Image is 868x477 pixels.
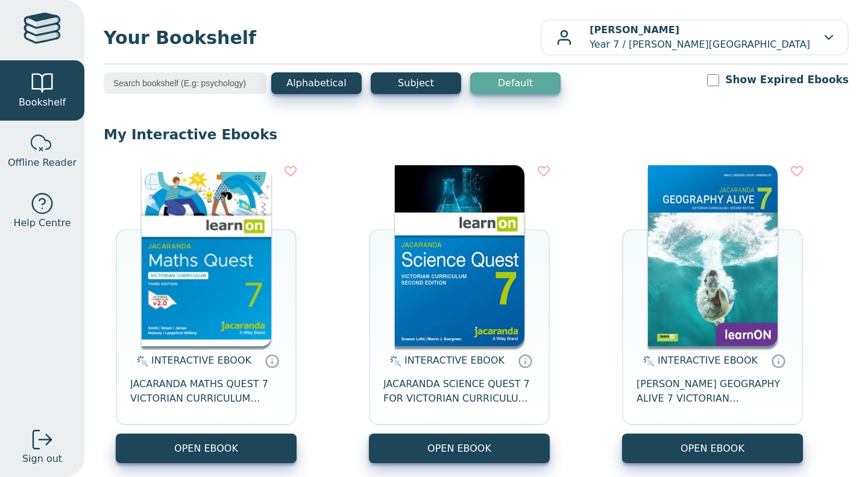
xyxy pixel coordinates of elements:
input: Search bookshelf (E.g: psychology) [104,72,266,94]
button: OPEN EBOOK [622,434,803,463]
span: Help Centre [13,216,71,230]
span: Sign out [22,452,62,466]
img: interactive.svg [386,354,401,368]
p: My Interactive Ebooks [104,125,849,144]
span: Offline Reader [8,156,77,170]
a: Interactive eBooks are accessed online via the publisher’s portal. They contain interactive resou... [518,353,532,368]
a: Interactive eBooks are accessed online via the publisher’s portal. They contain interactive resou... [771,353,785,368]
span: INTERACTIVE EBOOK [151,355,251,366]
span: JACARANDA SCIENCE QUEST 7 FOR VICTORIAN CURRICULUM LEARNON 2E EBOOK [383,377,535,406]
img: 329c5ec2-5188-ea11-a992-0272d098c78b.jpg [395,165,524,346]
span: [PERSON_NAME] GEOGRAPHY ALIVE 7 VICTORIAN CURRICULUM LEARNON EBOOK 2E [637,377,788,406]
span: Bookshelf [19,95,66,110]
p: Year 7 / [PERSON_NAME][GEOGRAPHIC_DATA] [590,23,810,52]
button: OPEN EBOOK [369,434,550,463]
img: interactive.svg [133,354,148,368]
img: b87b3e28-4171-4aeb-a345-7fa4fe4e6e25.jpg [142,165,271,346]
button: Default [470,72,561,94]
label: Show Expired Ebooks [725,72,849,87]
button: Alphabetical [271,72,362,94]
button: [PERSON_NAME]Year 7 / [PERSON_NAME][GEOGRAPHIC_DATA] [541,19,849,55]
span: INTERACTIVE EBOOK [404,355,505,366]
span: JACARANDA MATHS QUEST 7 VICTORIAN CURRICULUM LEARNON EBOOK 3E [130,377,282,406]
a: Interactive eBooks are accessed online via the publisher’s portal. They contain interactive resou... [265,353,279,368]
button: Subject [371,72,461,94]
span: Your Bookshelf [104,24,541,51]
span: INTERACTIVE EBOOK [658,355,758,366]
button: OPEN EBOOK [116,434,297,463]
b: [PERSON_NAME] [590,24,679,36]
img: interactive.svg [640,354,655,368]
img: cc9fd0c4-7e91-e911-a97e-0272d098c78b.jpg [648,165,778,346]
